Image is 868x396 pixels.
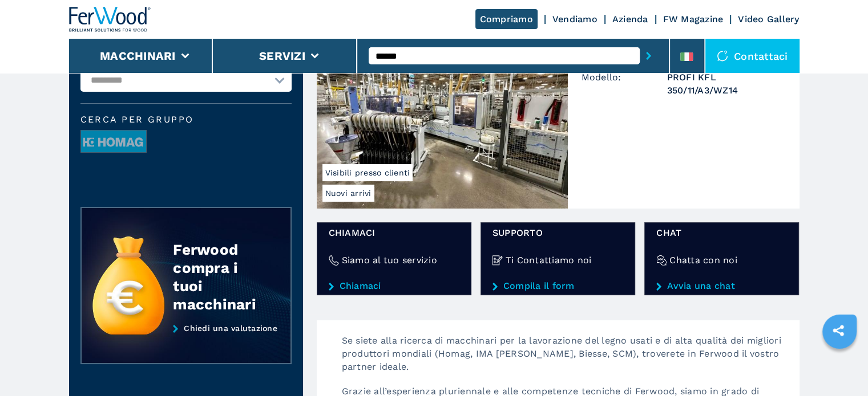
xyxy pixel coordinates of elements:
h3: PROFI KFL 350/11/A3/WZ14 [667,71,786,97]
img: Chatta con noi [656,255,667,266]
a: Avvia una chat [656,281,787,291]
img: Ti Contattiamo noi [492,255,503,266]
span: chat [656,226,787,239]
a: FW Magazine [663,14,724,25]
span: Modello: [582,71,667,97]
img: Siamo al tuo servizio [329,255,339,266]
img: Ferwood [69,7,151,32]
a: Bordatrice LOTTO 1 HOMAG PROFI KFL 350/11/A3/WZ14Nuovi arriviVisibili presso clientiBordatrice LO... [317,15,800,209]
a: Video Gallery [738,14,799,25]
h4: Chatta con noi [669,254,737,267]
a: Vendiamo [552,14,597,25]
p: Se siete alla ricerca di macchinari per la lavorazione del legno usati e di alta qualità dei migl... [330,334,800,385]
div: Ferwood compra i tuoi macchinari [173,240,268,313]
a: sharethis [824,316,853,345]
a: Azienda [612,14,648,25]
a: Chiedi una valutazione [80,324,292,365]
button: submit-button [640,43,657,69]
iframe: Chat [819,345,859,387]
img: Bordatrice LOTTO 1 HOMAG PROFI KFL 350/11/A3/WZ14 [317,15,568,209]
h4: Ti Contattiamo noi [506,254,592,267]
img: Contattaci [717,50,728,62]
span: Nuovi arrivi [322,185,374,202]
span: Chiamaci [329,226,459,239]
span: Visibili presso clienti [322,164,413,181]
a: Compriamo [475,9,538,29]
button: Servizi [259,49,305,63]
div: Contattaci [705,39,800,73]
span: Supporto [492,226,623,239]
span: Cerca per Gruppo [80,115,292,124]
button: Macchinari [100,49,176,63]
a: Compila il form [492,281,623,291]
img: image [81,130,146,153]
h4: Siamo al tuo servizio [342,254,437,267]
a: Chiamaci [329,281,459,291]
